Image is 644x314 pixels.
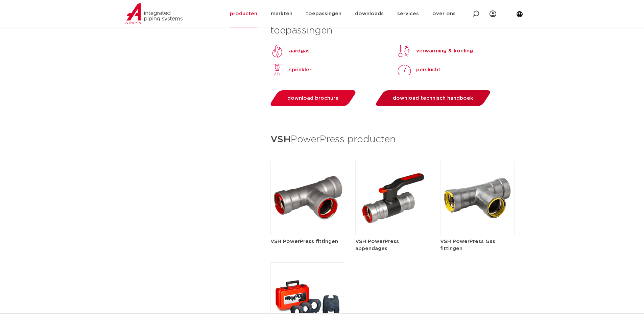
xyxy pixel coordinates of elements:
[355,238,430,252] h5: VSH PowerPress appendages
[398,63,440,77] a: perslucht
[270,132,515,148] h3: PowerPress producten
[440,195,515,252] a: VSH PowerPress Gas fittingen
[270,195,345,245] a: VSH PowerPress fittingen
[270,24,515,38] h3: toepassingen
[374,90,492,106] a: download technisch handboek
[416,47,473,55] p: verwarming & koeling
[398,44,473,58] a: verwarming & koeling
[270,238,345,245] h5: VSH PowerPress fittingen
[416,66,440,74] p: perslucht
[289,66,311,74] p: sprinkler
[393,96,473,101] span: download technisch handboek
[289,47,310,55] p: aardgas
[270,63,311,77] a: sprinkler
[269,90,358,106] a: download brochure
[287,96,339,101] span: download brochure
[270,135,291,144] strong: VSH
[355,195,430,252] a: VSH PowerPress appendages
[270,44,310,58] a: aardgas
[440,238,515,252] h5: VSH PowerPress Gas fittingen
